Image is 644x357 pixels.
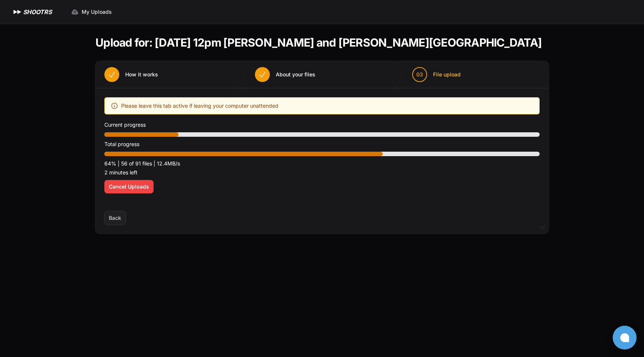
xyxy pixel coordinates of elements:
[67,5,116,19] a: My Uploads
[12,7,23,16] img: SHOOTRS
[95,36,542,49] h1: Upload for: [DATE] 12pm [PERSON_NAME] and [PERSON_NAME][GEOGRAPHIC_DATA]
[104,168,540,177] p: 2 minutes left
[276,71,315,78] span: About your files
[433,71,461,78] span: File upload
[403,61,470,88] button: 03 File upload
[121,101,278,110] span: Please leave this tab active if leaving your computer unattended
[95,61,167,88] button: How it works
[104,159,540,168] p: 64% | 56 of 91 files | 12.4MB/s
[613,326,637,350] button: Open chat window
[82,8,112,16] span: My Uploads
[125,71,158,78] span: How it works
[540,223,545,232] div: v2
[246,61,324,88] button: About your files
[104,120,540,129] p: Current progress
[104,180,154,193] button: Cancel Uploads
[23,7,52,16] h1: SHOOTRS
[104,140,540,149] p: Total progress
[12,7,52,16] a: SHOOTRS SHOOTRS
[416,71,423,78] span: 03
[109,183,149,190] span: Cancel Uploads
